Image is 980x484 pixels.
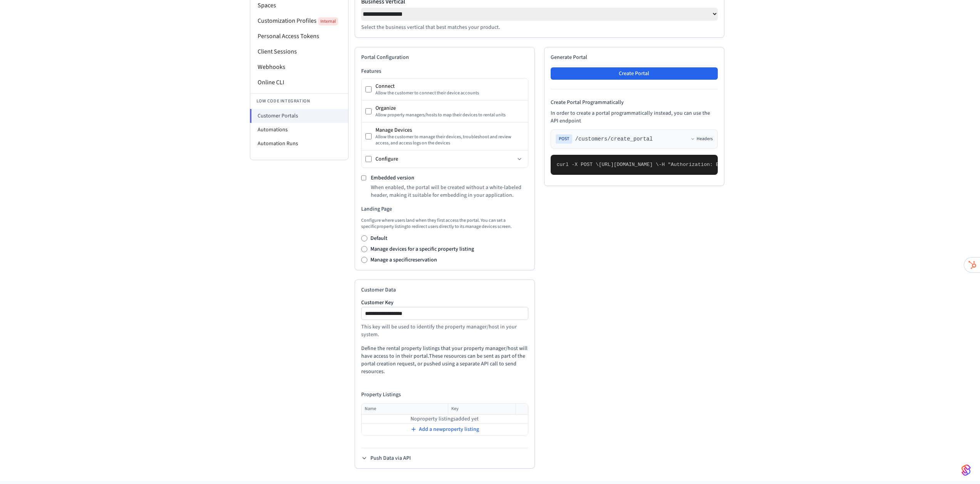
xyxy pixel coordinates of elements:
[250,109,348,123] li: Customer Portals
[551,54,718,61] h2: Generate Portal
[419,425,479,433] span: Add a new property listing
[371,184,528,199] p: When enabled, the portal will be created without a white-labeled header, making it suitable for e...
[375,90,524,96] div: Allow the customer to connect their device accounts
[551,109,718,125] p: In order to create a portal programmatically instead, you can use the API endpoint
[375,112,524,118] div: Allow property managers/hosts to map their devices to rental units
[361,67,528,75] h3: Features
[362,415,528,424] td: No property listings added yet
[250,75,348,90] li: Online CLI
[250,137,348,151] li: Automation Runs
[599,162,659,167] span: [URL][DOMAIN_NAME] \
[370,256,437,264] label: Manage a specific reservation
[250,93,348,109] li: Low Code Integration
[370,234,387,242] label: Default
[250,28,348,44] li: Personal Access Tokens
[361,300,528,305] label: Customer Key
[690,136,713,142] button: Headers
[362,404,448,415] th: Name
[361,345,528,375] p: Define the rental property listings that your property manager/host will have access to in their ...
[361,205,528,213] h3: Landing Page
[361,218,528,230] p: Configure where users land when they first access the portal. You can set a specific property lis...
[575,135,653,143] span: /customers/create_portal
[556,134,572,144] span: POST
[371,174,414,182] label: Embedded version
[448,404,516,415] th: Key
[375,134,524,146] div: Allow the customer to manage their devices, troubleshoot and review access, and access logs on th...
[375,155,515,163] div: Configure
[361,54,528,61] h2: Portal Configuration
[375,126,524,134] div: Manage Devices
[361,391,528,399] h4: Property Listings
[375,104,524,112] div: Organize
[250,59,348,75] li: Webhooks
[375,82,524,90] div: Connect
[361,286,528,294] h2: Customer Data
[551,67,718,80] button: Create Portal
[370,245,474,253] label: Manage devices for a specific property listing
[361,454,411,462] button: Push Data via API
[250,44,348,59] li: Client Sessions
[557,162,599,167] span: curl -X POST \
[250,123,348,137] li: Automations
[318,17,338,25] span: Internal
[361,323,528,338] p: This key will be used to identify the property manager/host in your system.
[962,464,971,476] img: SeamLogoGradient.69752ec5.svg
[250,13,348,28] li: Customization Profiles
[659,162,803,167] span: -H "Authorization: Bearer seam_api_key_123456" \
[361,23,718,31] p: Select the business vertical that best matches your product.
[551,99,718,106] h4: Create Portal Programmatically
